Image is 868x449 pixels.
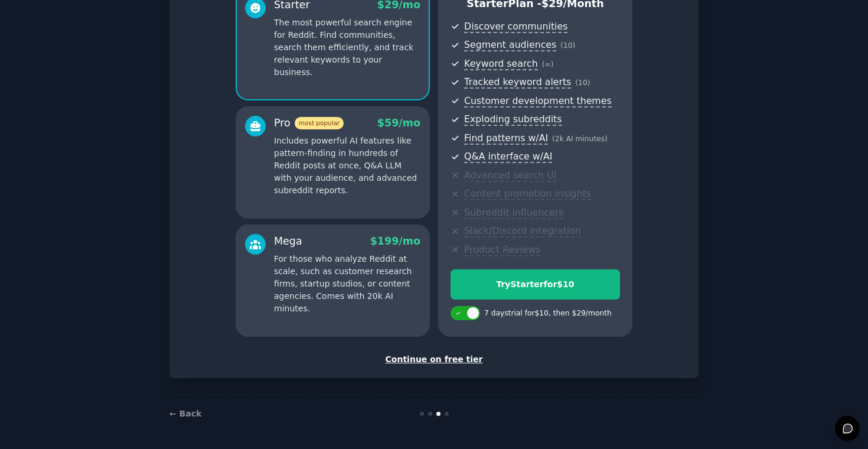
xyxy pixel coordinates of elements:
[464,113,562,126] span: Exploding subreddits
[377,117,420,129] span: $ 59 /mo
[295,117,344,129] span: most popular
[464,132,548,145] span: Find patterns w/AI
[182,353,686,366] div: Continue on free tier
[464,170,556,182] span: Advanced search UI
[552,135,608,143] span: ( 2k AI minutes )
[464,76,571,89] span: Tracked keyword alerts
[484,308,612,319] div: 7 days trial for $10 , then $ 29 /month
[274,116,344,131] div: Pro
[464,95,612,108] span: Customer development themes
[464,58,538,70] span: Keyword search
[274,253,420,315] p: For those who analyze Reddit at scale, such as customer research firms, startup studios, or conte...
[274,17,420,79] p: The most powerful search engine for Reddit. Find communities, search them efficiently, and track ...
[542,60,554,69] span: ( ∞ )
[464,225,581,237] span: Slack/Discord integration
[169,409,201,418] a: ← Back
[575,79,590,87] span: ( 10 )
[274,234,302,249] div: Mega
[464,207,563,219] span: Subreddit influencers
[451,269,620,300] button: TryStarterfor$10
[464,39,556,51] span: Segment audiences
[464,188,591,200] span: Content promotion insights
[560,41,575,50] span: ( 10 )
[464,151,552,163] span: Q&A interface w/AI
[451,278,619,291] div: Try Starter for $10
[464,21,567,33] span: Discover communities
[274,135,420,197] p: Includes powerful AI features like pattern-finding in hundreds of Reddit posts at once, Q&A LLM w...
[370,235,420,247] span: $ 199 /mo
[464,244,540,256] span: Product Reviews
